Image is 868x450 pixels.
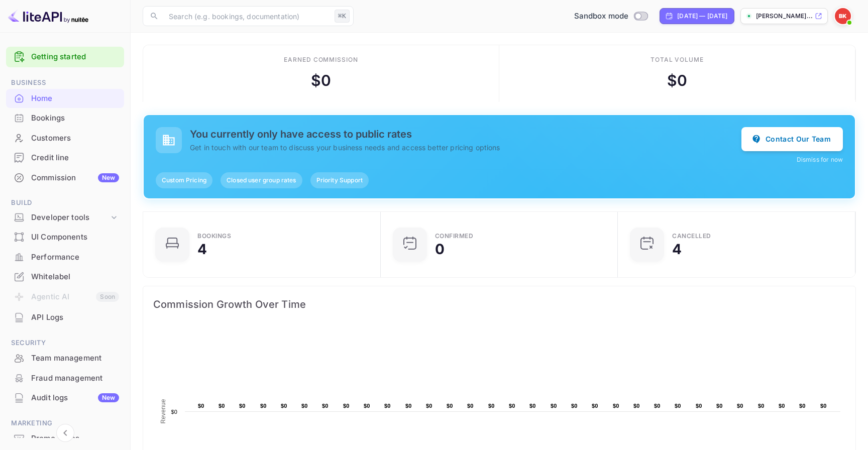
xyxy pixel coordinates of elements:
text: $0 [426,403,432,409]
text: $0 [716,403,723,409]
text: $0 [384,403,391,409]
div: Whitelabel [31,271,119,283]
text: $0 [343,403,350,409]
text: $0 [405,403,412,409]
span: Build [6,197,124,208]
div: 4 [672,242,682,256]
div: Home [6,89,124,108]
div: Promo codes [31,433,119,444]
div: Confirmed [435,233,474,239]
div: $ 0 [311,69,331,92]
button: Collapse navigation [56,424,74,442]
span: Custom Pricing [156,176,212,185]
a: CommissionNew [6,168,124,187]
div: Audit logs [31,392,119,404]
text: $0 [799,403,806,409]
text: $0 [592,403,598,409]
div: Team management [31,353,119,364]
button: Contact Our Team [741,127,843,151]
a: Performance [6,248,124,266]
div: Earned commission [284,55,358,64]
span: Closed user group rates [221,176,302,185]
div: $ 0 [667,69,687,92]
div: New [98,393,119,402]
div: Credit line [6,148,124,168]
a: API Logs [6,308,124,326]
p: Get in touch with our team to discuss your business needs and access better pricing options [190,142,741,153]
div: CommissionNew [6,168,124,188]
a: Promo codes [6,429,124,447]
text: $0 [571,403,578,409]
div: Audit logsNew [6,388,124,408]
text: $0 [301,403,308,409]
div: Developer tools [6,209,124,227]
div: UI Components [6,228,124,247]
text: $0 [696,403,702,409]
div: Whitelabel [6,267,124,287]
text: $0 [551,403,557,409]
a: Team management [6,349,124,367]
a: UI Components [6,228,124,246]
div: Customers [31,133,119,144]
text: $0 [447,403,453,409]
text: $0 [171,409,177,415]
h5: You currently only have access to public rates [190,128,741,140]
a: Fraud management [6,369,124,387]
div: Credit line [31,152,119,164]
span: Marketing [6,418,124,429]
div: Fraud management [6,369,124,388]
text: $0 [281,403,287,409]
a: Customers [6,129,124,147]
a: Getting started [31,51,119,63]
text: $0 [675,403,681,409]
div: Performance [31,252,119,263]
text: $0 [198,403,204,409]
div: Total volume [650,55,704,64]
text: $0 [364,403,370,409]
text: $0 [322,403,329,409]
div: Home [31,93,119,104]
div: Bookings [31,113,119,124]
p: [PERSON_NAME]... [756,12,813,21]
a: Bookings [6,108,124,127]
text: $0 [654,403,661,409]
text: $0 [529,403,536,409]
div: New [98,173,119,182]
text: $0 [820,403,827,409]
div: Team management [6,349,124,368]
img: Bill Kyriazopoulos [835,8,851,24]
div: Getting started [6,47,124,67]
text: $0 [260,403,267,409]
text: $0 [509,403,515,409]
text: $0 [613,403,619,409]
div: Customers [6,129,124,148]
div: CANCELLED [672,233,711,239]
span: Priority Support [310,176,369,185]
div: 0 [435,242,445,256]
div: UI Components [31,232,119,243]
span: Business [6,77,124,88]
div: Commission [31,172,119,184]
img: LiteAPI logo [8,8,88,24]
text: $0 [488,403,495,409]
div: Performance [6,248,124,267]
a: Audit logsNew [6,388,124,407]
text: $0 [219,403,225,409]
div: Developer tools [31,212,109,223]
a: Whitelabel [6,267,124,286]
div: Switch to Production mode [570,11,652,22]
text: Revenue [160,399,167,423]
text: $0 [467,403,474,409]
button: Dismiss for now [797,155,843,164]
a: Home [6,89,124,107]
span: Sandbox mode [574,11,629,22]
div: 4 [197,242,207,256]
text: $0 [737,403,743,409]
div: API Logs [6,308,124,327]
div: API Logs [31,312,119,323]
span: Commission Growth Over Time [153,296,845,312]
input: Search (e.g. bookings, documentation) [163,6,331,26]
div: [DATE] — [DATE] [677,12,727,21]
div: Bookings [197,233,231,239]
a: Credit line [6,148,124,167]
